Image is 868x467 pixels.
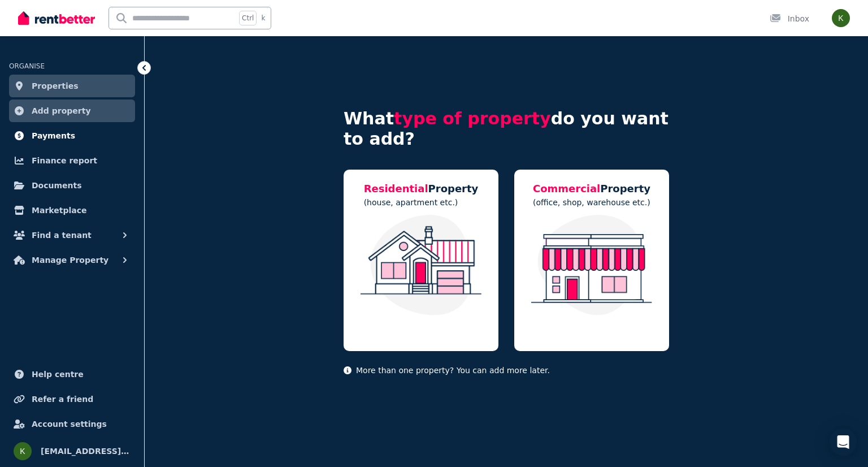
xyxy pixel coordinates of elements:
[9,124,135,147] a: Payments
[9,413,135,435] a: Account settings
[533,181,650,197] h5: Property
[394,109,551,128] span: type of property
[355,215,487,315] img: Residential Property
[9,75,135,97] a: Properties
[9,199,135,222] a: Marketplace
[32,129,75,142] span: Payments
[32,392,93,406] span: Refer a friend
[261,14,265,23] span: k
[32,253,108,267] span: Manage Property
[364,197,479,208] p: (house, apartment etc.)
[344,109,669,149] h4: What do you want to add?
[9,224,135,247] button: Find a tenant
[32,367,84,381] span: Help centre
[32,417,107,431] span: Account settings
[533,197,650,208] p: (office, shop, warehouse etc.)
[9,100,135,122] a: Add property
[9,363,135,386] a: Help centre
[9,249,135,271] button: Manage Property
[32,228,92,242] span: Find a tenant
[9,388,135,410] a: Refer a friend
[344,365,669,376] p: More than one property? You can add more later.
[32,179,82,192] span: Documents
[9,174,135,197] a: Documents
[832,9,850,27] img: kinjalparikh83@gmail.com
[9,62,45,70] span: ORGANISE
[364,183,428,194] span: Residential
[364,181,479,197] h5: Property
[526,215,658,315] img: Commercial Property
[41,444,131,458] span: [EMAIL_ADDRESS][DOMAIN_NAME]
[14,442,32,460] img: kinjalparikh83@gmail.com
[32,79,79,93] span: Properties
[32,104,91,118] span: Add property
[770,13,809,24] div: Inbox
[533,183,600,194] span: Commercial
[32,154,97,167] span: Finance report
[239,11,257,25] span: Ctrl
[830,429,857,456] div: Open Intercom Messenger
[9,149,135,172] a: Finance report
[32,204,86,217] span: Marketplace
[18,10,95,27] img: RentBetter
